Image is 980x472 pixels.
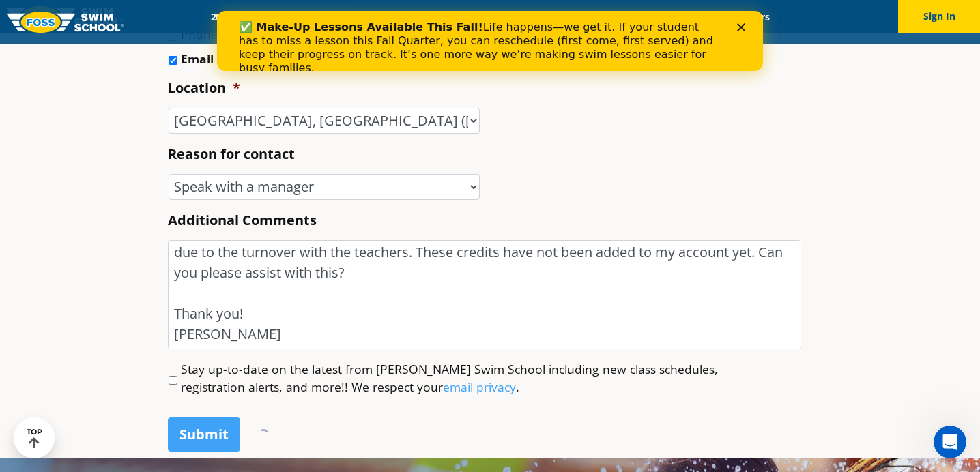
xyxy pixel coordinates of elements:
[217,11,763,71] iframe: Intercom live chat banner
[168,211,317,229] label: Additional Comments
[168,145,295,163] label: Reason for contact
[22,10,502,64] div: Life happens—we get it. If your student has to miss a lesson this Fall Quarter, you can reschedul...
[725,10,781,23] a: Careers
[22,10,266,23] b: ✅ Make-Up Lessons Available This Fall!
[181,50,214,68] label: Email
[682,10,725,23] a: Blog
[27,428,42,449] div: TOP
[537,10,682,23] a: Swim Like [PERSON_NAME]
[284,10,341,23] a: Schools
[168,79,240,97] label: Location
[168,417,240,452] input: Submit
[7,12,124,33] img: FOSS Swim School Logo
[934,426,966,458] iframe: Intercom live chat
[341,10,461,23] a: Swim Path® Program
[461,10,538,23] a: About FOSS
[443,379,516,395] a: email privacy
[199,10,284,23] a: 2025 Calendar
[520,12,534,20] div: Close
[181,360,728,396] label: Stay up-to-date on the latest from [PERSON_NAME] Swim School including new class schedules, regis...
